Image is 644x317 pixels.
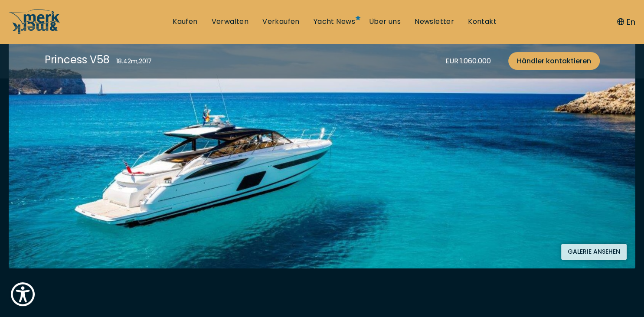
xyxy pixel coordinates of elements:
a: Verwalten [212,17,249,26]
div: 18.42 m , 2017 [116,57,152,66]
span: Händler kontaktieren [517,56,591,66]
button: En [617,16,635,28]
div: EUR 1.060.000 [445,56,491,66]
img: Merk&Merk [9,24,635,268]
a: Verkaufen [262,17,300,26]
button: Galerie ansehen [561,244,627,260]
a: Newsletter [415,17,454,26]
a: Händler kontaktieren [508,52,600,70]
a: Yacht News [314,17,355,26]
a: Über uns [369,17,401,26]
a: Kontakt [468,17,497,26]
button: Show Accessibility Preferences [9,280,37,308]
div: Princess V58 [45,52,110,67]
a: Kaufen [173,17,197,26]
